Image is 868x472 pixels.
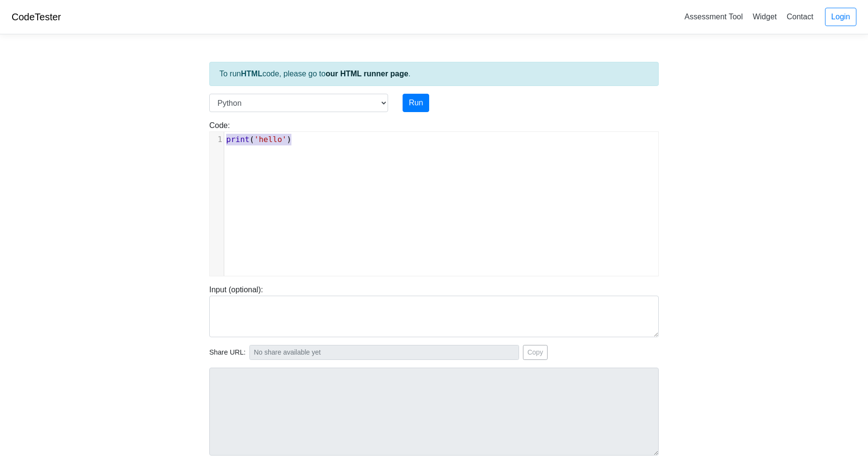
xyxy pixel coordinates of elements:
[209,347,246,358] span: Share URL:
[12,12,61,22] a: CodeTester
[241,70,262,78] strong: HTML
[209,62,659,86] div: To run code, please go to .
[254,135,287,144] span: 'hello'
[326,70,408,78] a: our HTML runner page
[749,9,781,25] a: Widget
[680,9,747,25] a: Assessment Tool
[202,120,666,276] div: Code:
[783,9,817,25] a: Contact
[210,134,224,145] div: 1
[226,135,291,144] span: ( )
[825,8,856,26] a: Login
[249,345,519,360] input: No share available yet
[403,94,429,112] button: Run
[226,135,249,144] span: print
[202,284,666,337] div: Input (optional):
[523,345,548,360] button: Copy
